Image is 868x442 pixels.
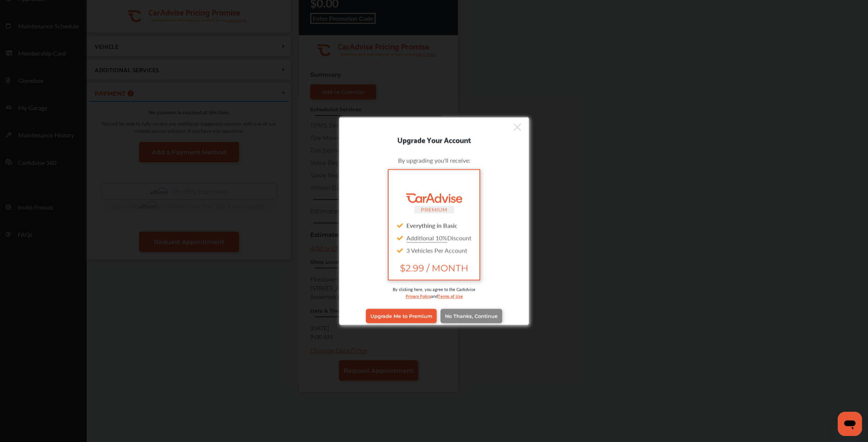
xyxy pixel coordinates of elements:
[406,233,447,242] u: Additional 10%
[395,244,473,257] div: 3 Vehicles Per Account
[406,292,431,299] a: Privacy Policy
[421,207,447,213] small: PREMIUM
[406,221,457,230] strong: Everything in Basic
[351,286,517,307] div: By clicking here, you agree to the CarAdvise and
[351,156,517,165] div: By upgrading you'll receive:
[406,233,471,242] span: Discount
[445,313,498,319] span: No Thanks, Continue
[366,308,437,323] a: Upgrade Me to Premium
[395,263,473,274] span: $2.99 / MONTH
[440,308,502,323] a: No Thanks, Continue
[370,313,432,319] span: Upgrade Me to Premium
[339,134,529,146] div: Upgrade Your Account
[438,292,463,299] a: Terms of Use
[838,412,862,436] iframe: Button to launch messaging window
